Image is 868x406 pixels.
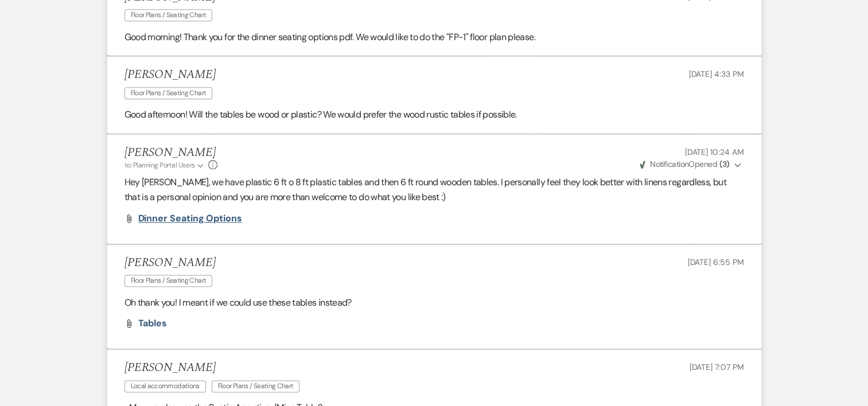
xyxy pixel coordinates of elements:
p: Hey [PERSON_NAME], we have plastic 6 ft o 8 ft plastic tables and then 6 ft round wooden tables. ... [124,175,744,204]
span: Floor Plans / Seating Chart [212,380,300,392]
span: Opened [640,159,730,169]
p: Good morning! Thank you for the dinner seating options pdf. We would like to do the "FP-1" floor ... [124,30,744,45]
span: to: Planning Portal Users [124,161,195,170]
strong: ( 3 ) [719,159,729,169]
h5: [PERSON_NAME] [124,146,218,160]
span: Tables [138,317,168,329]
span: Floor Plans / Seating Chart [124,275,213,287]
span: Notification [650,159,688,169]
p: Good afternoon! Will the tables be wood or plastic? We would prefer the wood rustic tables if pos... [124,107,744,122]
button: to: Planning Portal Users [124,160,206,170]
span: Local accommodations [124,380,206,392]
p: Oh thank you! I meant if we could use these tables instead? [124,295,744,310]
span: [DATE] 10:24 AM [685,147,744,157]
h5: [PERSON_NAME] [124,256,219,270]
span: [DATE] 6:55 PM [687,257,744,267]
span: Floor Plans / Seating Chart [124,9,213,21]
span: [DATE] 7:07 PM [689,362,744,372]
a: Tables [138,319,168,328]
span: [DATE] 4:33 PM [688,69,744,79]
h5: [PERSON_NAME] [124,361,306,375]
h5: [PERSON_NAME] [124,68,219,82]
a: Dinner Seating options [138,214,242,223]
button: NotificationOpened (3) [638,158,744,170]
span: Floor Plans / Seating Chart [124,87,213,99]
span: Dinner Seating options [138,212,242,224]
